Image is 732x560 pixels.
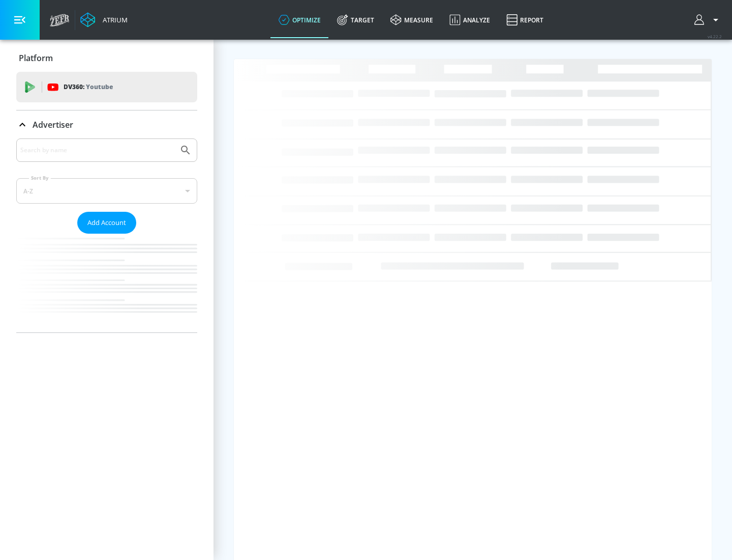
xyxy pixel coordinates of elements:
[19,52,53,64] p: Platform
[86,81,113,92] p: Youtube
[329,2,382,38] a: Target
[382,2,441,38] a: measure
[498,2,552,38] a: Report
[64,81,113,93] p: DV360:
[708,34,722,39] span: v 4.22.2
[77,212,136,234] button: Add Account
[29,175,51,181] label: Sort By
[16,138,197,332] div: Advertiser
[441,2,498,38] a: Analyze
[80,12,128,27] a: Atrium
[16,234,197,332] nav: list of Advertiser
[33,119,73,130] p: Advertiser
[20,144,174,157] input: Search by name
[99,15,128,24] div: Atrium
[16,110,197,139] div: Advertiser
[16,44,197,72] div: Platform
[16,178,197,204] div: A-Z
[87,217,126,229] span: Add Account
[16,72,197,102] div: DV360: Youtube
[270,2,329,38] a: optimize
